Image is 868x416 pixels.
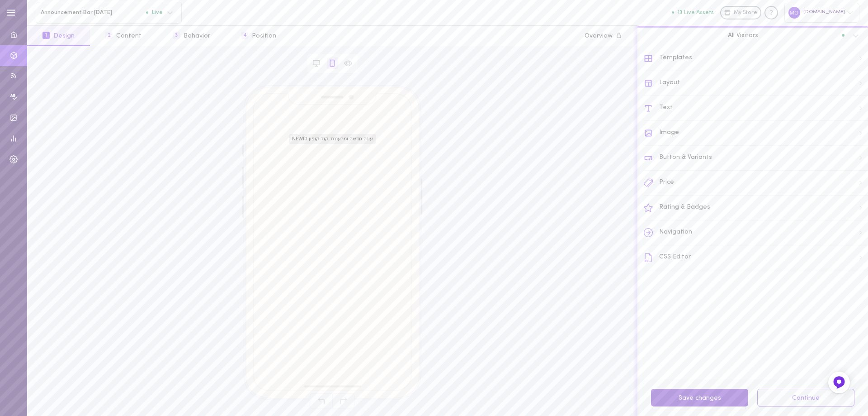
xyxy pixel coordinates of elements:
[644,96,868,121] div: Text
[226,26,292,46] button: 4Position
[832,376,846,389] img: Feedback Button
[651,389,748,406] button: Save changes
[644,171,868,196] div: Price
[728,31,758,39] span: All Visitors
[241,32,248,39] span: 4
[105,32,113,39] span: 2
[90,26,157,46] button: 2Content
[644,71,868,96] div: Layout
[644,220,868,245] div: Navigation
[157,26,226,46] button: 3Behavior
[644,46,868,71] div: Templates
[672,10,720,16] a: 13 Live Assets
[644,146,868,171] div: Button & Variants
[42,32,50,39] span: 1
[644,196,868,220] div: Rating & Badges
[332,393,355,408] span: Redo
[734,9,757,17] span: My Store
[784,3,859,22] div: [DOMAIN_NAME]
[41,9,146,16] span: Announcement Bar [DATE]
[173,32,180,39] span: 3
[764,6,778,19] div: Knowledge center
[569,26,637,46] button: Overview
[289,134,376,144] span: עונה חדשה ומרעננת: קוד קופון NEW10
[644,245,868,270] div: CSS Editor
[146,10,163,15] span: Live
[644,121,868,146] div: Image
[757,389,854,406] button: Continue
[672,10,714,15] button: 13 Live Assets
[27,26,90,46] button: 1Design
[720,6,761,19] a: My Store
[310,393,332,408] span: Undo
